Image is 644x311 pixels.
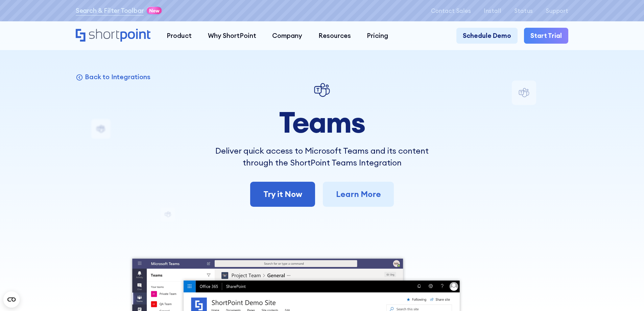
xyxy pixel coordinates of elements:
[323,182,393,207] a: Learn More
[3,291,20,308] button: Open CMP widget
[208,31,256,41] div: Why ShortPoint
[484,7,501,14] a: Install
[312,81,332,100] img: Teams
[318,31,351,41] div: Resources
[76,72,150,81] a: Back to Integrations
[250,182,315,207] a: Try it Now
[359,28,397,44] a: Pricing
[514,7,533,14] a: Status
[201,106,443,138] h1: Teams
[431,7,471,14] a: Contact Sales
[610,279,644,311] iframe: Chat Widget
[524,28,568,44] a: Start Trial
[272,31,302,41] div: Company
[367,31,388,41] div: Pricing
[201,145,443,169] p: Deliver quick access to Microsoft Teams and its content through the ShortPoint Teams Integration
[76,29,150,43] a: Home
[159,28,200,44] a: Product
[310,28,359,44] a: Resources
[610,279,644,311] div: Csevegés widget
[456,28,518,44] a: Schedule Demo
[167,31,192,41] div: Product
[76,6,144,16] a: Search & Filter Toolbar
[200,28,264,44] a: Why ShortPoint
[546,7,568,14] a: Support
[85,72,150,81] p: Back to Integrations
[264,28,310,44] a: Company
